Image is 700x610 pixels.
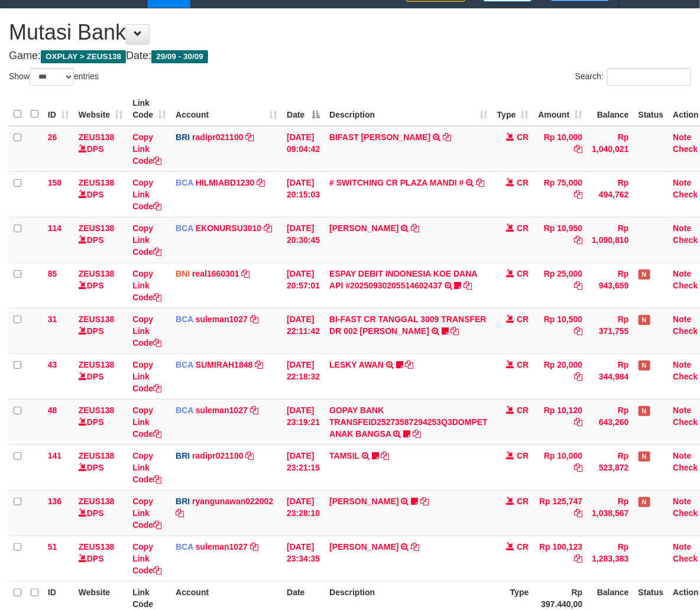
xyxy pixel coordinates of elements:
span: CR [517,269,529,278]
td: Rp 75,000 [534,171,588,217]
span: Has Note [639,406,650,416]
a: Copy GOPAY BANK TRANSFEID25273587294253Q3DOMPET ANAK BANGSA to clipboard [413,429,421,439]
a: ZEUS138 [79,132,115,142]
a: Copy Link Code [132,451,161,484]
span: CR [517,360,529,369]
th: Status [634,92,669,126]
td: Rp 1,038,567 [587,490,633,536]
span: CR [517,451,529,460]
span: 114 [48,223,61,233]
a: Copy Rp 10,950 to clipboard [574,235,582,245]
td: DPS [74,308,128,353]
th: Date: activate to sort column descending [282,92,325,126]
a: Copy Link Code [132,360,161,393]
td: Rp 371,755 [587,308,633,353]
span: BCA [176,360,193,369]
span: BCA [176,314,193,324]
a: ZEUS138 [79,269,115,278]
a: TAMSIL [329,451,359,460]
a: Copy Link Code [132,497,161,530]
a: ZEUS138 [79,360,115,369]
th: Link Code: activate to sort column ascending [128,92,171,126]
a: Copy # SWITCHING CR PLAZA MANDI # to clipboard [476,178,484,187]
th: ID: activate to sort column ascending [43,92,74,126]
th: Description: activate to sort column ascending [325,92,492,126]
a: ZEUS138 [79,542,115,551]
a: ZEUS138 [79,497,115,506]
span: BCA [176,178,193,187]
td: [DATE] 22:18:32 [282,353,325,399]
a: ZEUS138 [79,178,115,187]
a: Copy Link Code [132,223,161,257]
th: Amount: activate to sort column ascending [534,92,588,126]
td: DPS [74,353,128,399]
td: [DATE] 09:04:42 [282,126,325,172]
span: 136 [48,497,61,506]
span: 141 [48,451,61,460]
a: Copy radipr021100 to clipboard [246,451,254,460]
td: DPS [74,126,128,172]
td: Rp 20,000 [534,353,588,399]
span: BRI [176,132,190,142]
td: Rp 10,500 [534,308,588,353]
td: [DATE] 23:34:35 [282,536,325,581]
a: Check [673,508,698,518]
a: Note [673,132,692,142]
a: Copy Rp 10,500 to clipboard [574,326,582,336]
td: Rp 523,872 [587,444,633,490]
td: Rp 494,762 [587,171,633,217]
a: Copy real1660301 to clipboard [242,269,250,278]
a: Copy EKONURSU3010 to clipboard [264,223,272,233]
a: [PERSON_NAME] [329,542,398,551]
a: Copy Link Code [132,178,161,211]
td: Rp 1,283,383 [587,536,633,581]
a: [PERSON_NAME] [329,223,398,233]
span: Has Note [639,315,650,325]
td: [DATE] 20:15:03 [282,171,325,217]
span: OXPLAY > ZEUS138 [41,50,126,63]
a: Copy BIFAST ERIKA S PAUN to clipboard [443,132,451,142]
span: CR [517,542,529,551]
h1: Mutasi Bank [9,21,691,44]
span: BCA [176,542,193,551]
a: ZEUS138 [79,223,115,233]
td: [DATE] 23:28:10 [282,490,325,536]
td: [DATE] 20:30:45 [282,217,325,262]
a: Copy Link Code [132,314,161,348]
a: Copy SUMIRAH1848 to clipboard [255,360,263,369]
a: Copy Rp 25,000 to clipboard [574,281,582,290]
td: DPS [74,444,128,490]
label: Search: [575,68,691,86]
th: Balance [587,92,633,126]
a: Check [673,235,698,245]
a: Copy radipr021100 to clipboard [246,132,254,142]
a: Copy Rp 10,120 to clipboard [574,417,582,427]
td: DPS [74,262,128,308]
a: HILMIABD1230 [196,178,255,187]
a: Copy Rp 100,123 to clipboard [574,554,582,563]
a: Copy Link Code [132,269,161,302]
span: BNI [176,269,190,278]
a: Copy Rp 125,747 to clipboard [574,508,582,518]
a: Copy LESKY AWAN to clipboard [406,360,414,369]
a: ZEUS138 [79,314,115,324]
a: Copy Link Code [132,405,161,439]
span: 158 [48,178,61,187]
span: CR [517,405,529,415]
a: Copy ryangunawan022002 to clipboard [176,508,184,518]
a: EKONURSU3010 [196,223,261,233]
a: Copy BI-FAST CR TANGGAL 3009 TRANSFER DR 002 ASMANTONI to clipboard [451,326,459,336]
a: Copy Rp 75,000 to clipboard [574,190,582,199]
a: Check [673,281,698,290]
td: Rp 943,659 [587,262,633,308]
td: DPS [74,399,128,444]
td: DPS [74,490,128,536]
td: Rp 1,040,021 [587,126,633,172]
label: Show entries [9,68,99,86]
a: Note [673,269,692,278]
span: BRI [176,451,190,460]
a: Copy suleman1027 to clipboard [250,405,258,415]
span: Has Note [639,452,650,462]
a: Note [673,542,692,551]
td: [DATE] 22:11:42 [282,308,325,353]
